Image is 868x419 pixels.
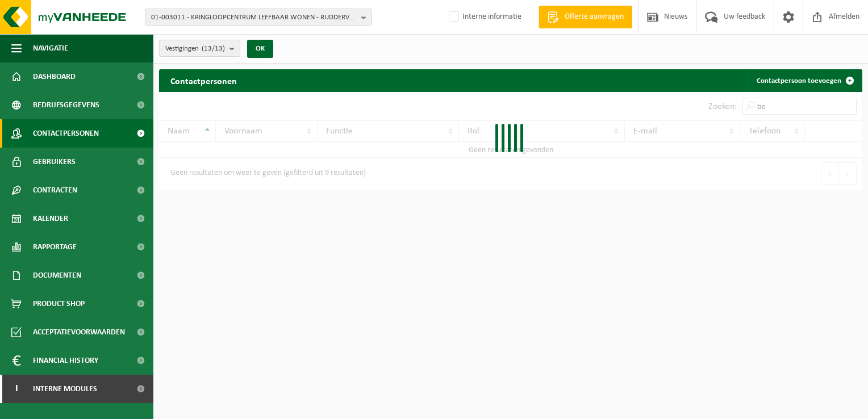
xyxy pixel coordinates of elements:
button: 01-003011 - KRINGLOOPCENTRUM LEEFBAAR WONEN - RUDDERVOORDE [145,9,372,26]
count: (13/13) [202,45,225,52]
span: I [11,375,22,403]
span: Dashboard [33,62,76,91]
a: Offerte aanvragen [539,6,632,28]
span: Acceptatievoorwaarden [33,318,125,346]
span: Vestigingen [165,40,225,57]
h2: Contactpersonen [159,69,248,91]
span: Contactpersonen [33,119,99,148]
span: Product Shop [33,290,85,318]
span: Bedrijfsgegevens [33,91,99,119]
button: Vestigingen(13/13) [159,40,240,57]
span: Kalender [33,204,68,233]
span: Navigatie [33,34,68,62]
span: Contracten [33,176,77,204]
span: Interne modules [33,375,97,403]
span: Offerte aanvragen [562,11,627,23]
label: Interne informatie [446,9,521,26]
button: OK [247,40,273,58]
span: Gebruikers [33,148,76,176]
span: 01-003011 - KRINGLOOPCENTRUM LEEFBAAR WONEN - RUDDERVOORDE [151,9,357,26]
span: Rapportage [33,233,77,261]
a: Contactpersoon toevoegen [748,69,861,92]
span: Documenten [33,261,81,290]
span: Financial History [33,346,98,375]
